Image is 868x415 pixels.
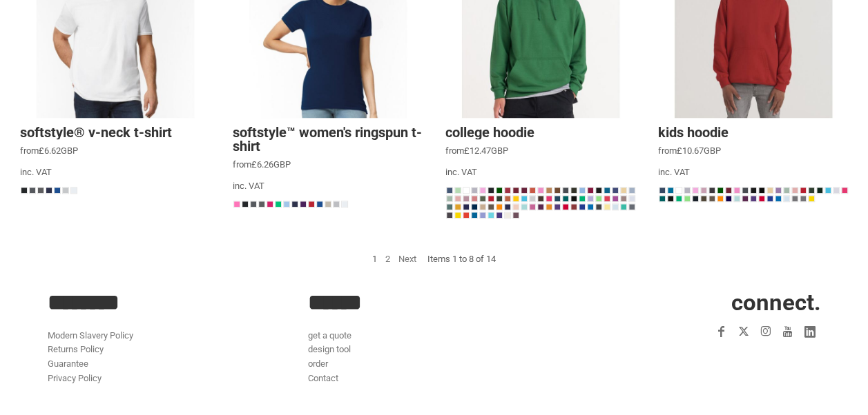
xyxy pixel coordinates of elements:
[308,358,328,369] a: order
[233,181,264,191] span: inc. VAT
[233,158,423,172] div: from
[48,373,102,383] a: Privacy Policy
[308,373,338,383] a: Contact
[677,145,721,156] span: £10.67
[385,254,390,264] a: 2
[39,145,78,156] span: £6.62
[251,159,291,170] span: £6.26
[704,145,721,156] span: GBP
[658,167,690,177] span: inc. VAT
[61,145,78,156] span: GBP
[308,330,351,341] a: get a quote
[445,144,636,159] div: from
[48,330,133,341] a: Modern Slavery Policy
[491,145,508,156] span: GBP
[398,254,416,264] a: Next
[233,124,422,154] a: Softstyle™ women's ringspun t-shirt
[20,167,52,177] span: inc. VAT
[421,248,500,271] li: Items 1 to 8 of 14
[48,358,88,369] a: Guarantee
[658,124,729,141] a: Kids hoodie
[273,159,291,170] span: GBP
[20,144,211,159] div: from
[568,291,820,314] h2: CONNECT.
[20,124,172,141] a: Softstyle® v-neck t-shirt
[464,145,508,156] span: £12.47
[658,144,849,159] div: from
[308,344,351,354] a: design tool
[48,344,104,354] a: Returns Policy
[445,124,534,141] a: College hoodie
[368,248,381,271] li: 1
[445,167,477,177] span: inc. VAT
[630,351,820,367] iframe: Customer reviews powered by Trustpilot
